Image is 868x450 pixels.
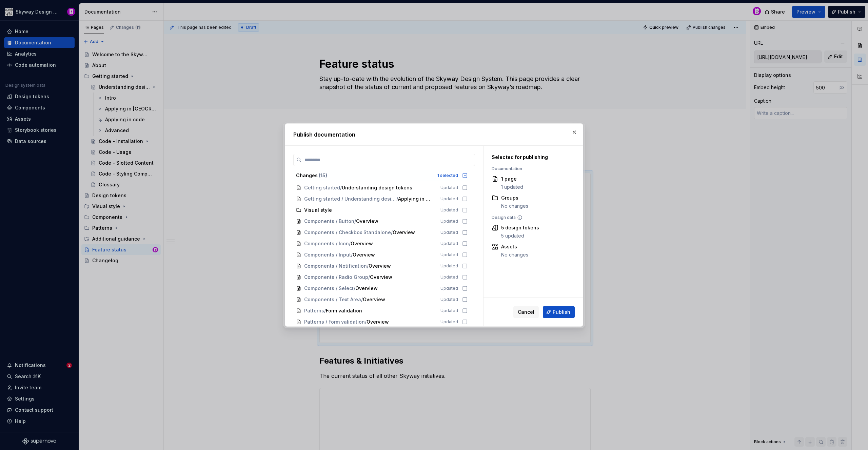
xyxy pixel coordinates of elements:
[304,218,354,225] span: Components / Button
[440,286,458,291] span: Updated
[501,232,539,239] div: 5 updated
[367,263,369,269] span: /
[398,196,431,202] span: Applying in code
[513,306,539,318] button: Cancel
[354,285,355,292] span: /
[353,251,375,258] span: Overview
[340,184,342,191] span: /
[326,307,362,314] span: Form validation
[361,296,363,303] span: /
[354,218,356,225] span: /
[492,154,567,161] div: Selected for publishing
[440,230,458,235] span: Updated
[304,319,365,325] span: Patterns / Form validation
[440,196,458,202] span: Updated
[355,285,378,292] span: Overview
[440,207,458,213] span: Updated
[501,243,528,250] div: Assets
[368,274,370,281] span: /
[518,309,534,315] span: Cancel
[304,184,340,191] span: Getting started
[501,203,528,209] div: No changes
[440,252,458,258] span: Updated
[492,166,567,171] div: Documentation
[304,296,361,303] span: Components / Text Area
[440,274,458,280] span: Updated
[304,285,354,292] span: Components / Select
[501,195,528,201] div: Groups
[293,130,575,139] h2: Publish documentation
[440,297,458,302] span: Updated
[437,173,458,178] div: 1 selected
[440,319,458,325] span: Updated
[393,229,415,236] span: Overview
[440,263,458,269] span: Updated
[356,218,378,225] span: Overview
[304,196,396,202] span: Getting started / Understanding design tokens
[440,308,458,313] span: Updated
[501,176,523,182] div: 1 page
[492,215,567,220] div: Design data
[304,263,367,269] span: Components / Notification
[365,319,367,325] span: /
[304,251,351,258] span: Components / Input
[370,274,392,281] span: Overview
[351,251,353,258] span: /
[369,263,391,269] span: Overview
[304,240,349,247] span: Components / Icon
[349,240,351,247] span: /
[391,229,393,236] span: /
[501,224,539,231] div: 5 design tokens
[440,185,458,190] span: Updated
[396,196,398,202] span: /
[342,184,412,191] span: Understanding design tokens
[367,319,389,325] span: Overview
[304,274,368,281] span: Components / Radio Group
[440,219,458,224] span: Updated
[351,240,373,247] span: Overview
[543,306,575,318] button: Publish
[553,309,570,315] span: Publish
[324,307,326,314] span: /
[319,172,327,178] span: ( 15 )
[440,241,458,246] span: Updated
[363,296,385,303] span: Overview
[304,207,332,213] span: Visual style
[501,251,528,258] div: No changes
[501,184,523,190] div: 1 updated
[304,229,391,236] span: Components / Checkbox Standalone
[296,172,433,179] div: Changes
[304,307,324,314] span: Patterns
